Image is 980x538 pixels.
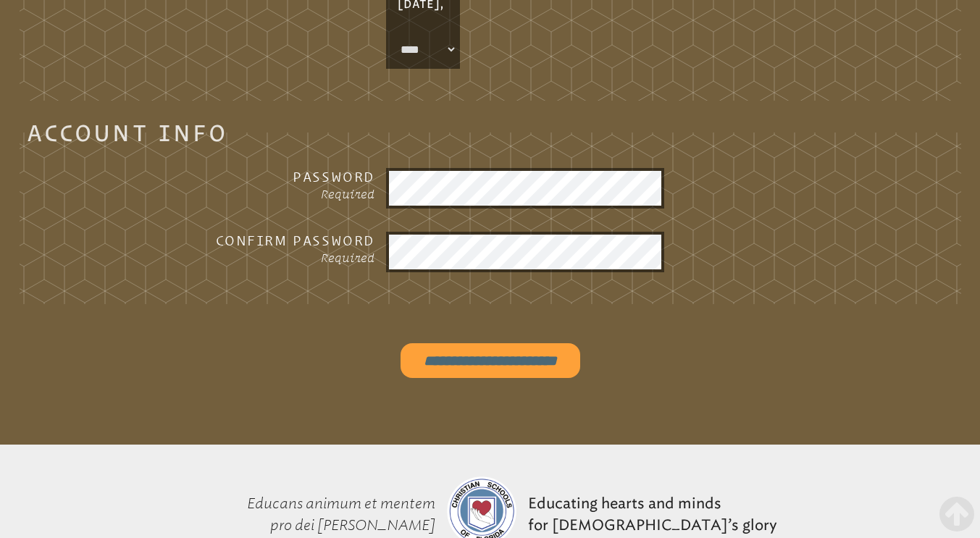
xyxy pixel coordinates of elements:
[143,249,374,266] p: Required
[143,185,374,203] p: Required
[143,232,374,249] h3: Confirm Password
[143,168,374,185] h3: Password
[27,124,227,141] legend: Account Info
